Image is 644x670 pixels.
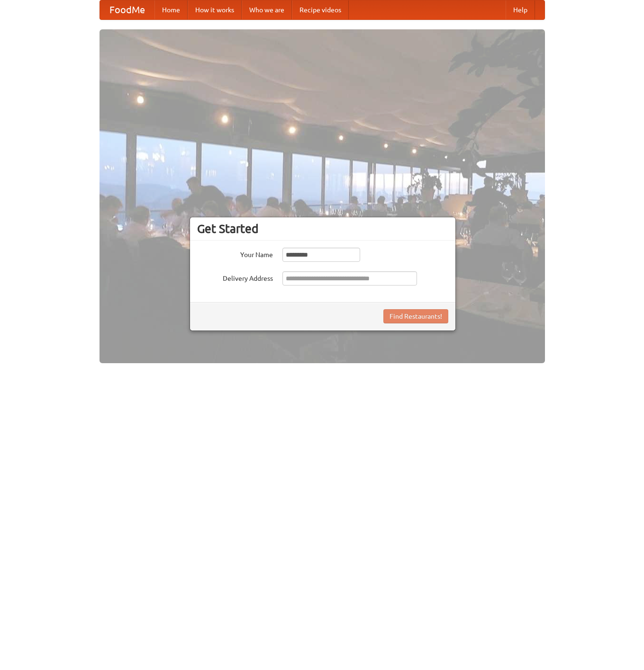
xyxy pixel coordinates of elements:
[506,0,535,19] a: Help
[292,0,349,19] a: Recipe videos
[197,271,273,283] label: Delivery Address
[197,222,448,236] h3: Get Started
[188,0,242,19] a: How it works
[383,309,448,323] button: Find Restaurants!
[242,0,292,19] a: Who we are
[154,0,188,19] a: Home
[197,248,273,259] label: Your Name
[100,0,154,19] a: FoodMe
